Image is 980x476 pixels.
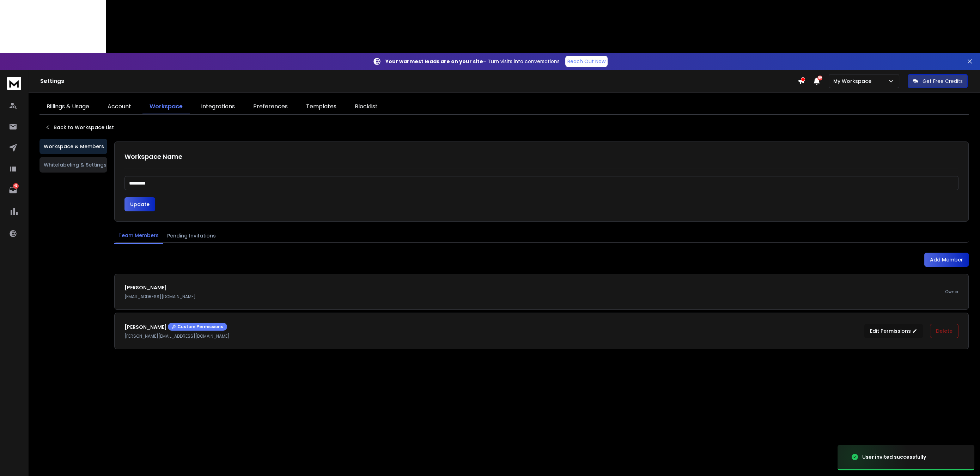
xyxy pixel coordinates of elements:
a: Account [101,100,138,114]
h1: Workspace Name [124,152,958,162]
p: – Turn visits into conversations [385,58,560,65]
p: [PERSON_NAME][EMAIL_ADDRESS][DOMAIN_NAME] [124,333,230,339]
p: 43 [13,183,19,189]
p: My Workspace [833,78,874,85]
div: User invited successfully [862,453,926,460]
button: Add Member [924,253,969,267]
a: Preferences [246,100,295,114]
button: Update [124,197,155,211]
p: Owner [945,289,958,295]
p: Back to Workspace List [54,124,114,131]
button: Workspace & Members [39,139,107,154]
a: Workspace [142,100,190,114]
strong: Your warmest leads are on your site [385,58,483,65]
button: Back to Workspace List [39,120,120,134]
h1: [PERSON_NAME] [124,284,196,291]
a: 43 [6,183,20,197]
p: Reach Out Now [567,58,605,65]
img: logo [7,77,21,90]
a: Blocklist [348,100,385,114]
button: Team Members [114,228,163,244]
button: Edit Permissions [864,324,923,338]
a: Back to Workspace List [45,124,114,131]
a: Reach Out Now [565,56,608,67]
a: Billings & Usage [39,100,96,114]
button: Get Free Credits [908,74,968,88]
button: Delete [930,324,958,338]
span: 50 [817,76,822,80]
button: Pending Invitations [163,228,220,243]
p: Get Free Credits [923,78,963,85]
p: Custom Permissions [172,324,223,330]
p: [EMAIL_ADDRESS][DOMAIN_NAME] [124,294,196,300]
h1: Settings [40,77,798,85]
button: Whitelabeling & Settings [39,157,107,173]
a: Integrations [194,100,242,114]
h1: [PERSON_NAME] [124,323,230,331]
a: Templates [299,100,343,114]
